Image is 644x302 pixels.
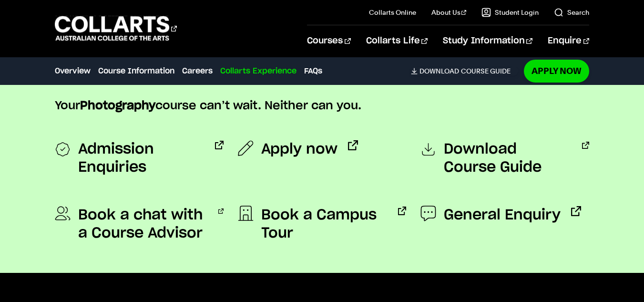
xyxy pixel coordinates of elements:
[304,65,322,77] a: FAQs
[419,67,459,75] span: Download
[366,25,428,57] a: Collarts Life
[78,206,208,242] span: Book a chat with a Course Advisor
[444,140,571,177] span: Download Course Guide
[55,140,224,177] a: Admission Enquiries
[444,206,561,224] span: General Enquiry
[554,8,589,17] a: Search
[307,25,350,57] a: Courses
[182,65,213,77] a: Careers
[420,140,589,177] a: Download Course Guide
[55,65,91,77] a: Overview
[431,8,467,17] a: About Us
[220,65,296,77] a: Collarts Experience
[238,140,358,158] a: Apply now
[369,8,416,17] a: Collarts Online
[55,206,224,242] a: Book a chat with a Course Advisor
[443,25,532,57] a: Study Information
[261,206,388,242] span: Book a Campus Tour
[524,60,589,82] a: Apply Now
[261,140,337,158] span: Apply now
[411,67,518,75] a: DownloadCourse Guide
[80,100,155,112] strong: Photography
[55,98,589,114] p: Your course can’t wait. Neither can you.
[238,206,407,242] a: Book a Campus Tour
[481,8,539,17] a: Student Login
[78,140,204,177] span: Admission Enquiries
[548,25,589,57] a: Enquire
[98,65,174,77] a: Course Information
[55,15,177,42] div: Go to homepage
[420,206,581,224] a: General Enquiry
